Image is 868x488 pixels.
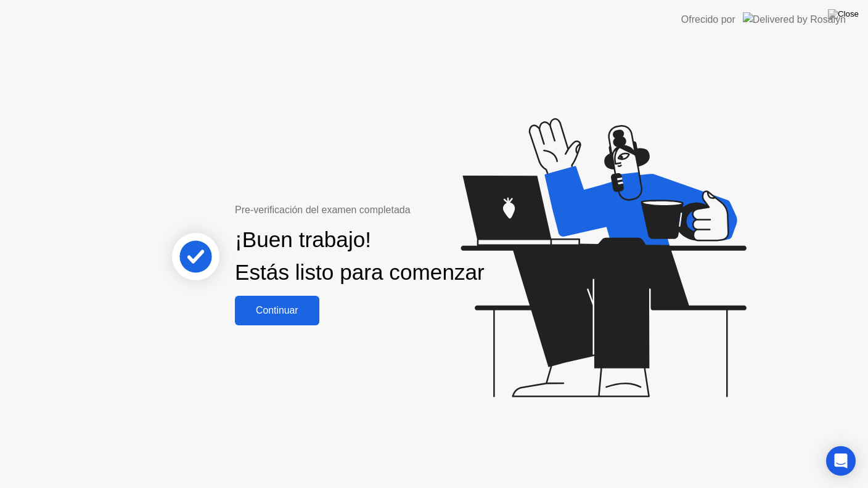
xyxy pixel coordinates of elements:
[235,203,489,218] div: Pre-verificación del examen completada
[681,12,735,27] div: Ofrecido por
[826,446,856,476] div: Open Intercom Messenger
[235,296,319,325] button: Continuar
[828,9,859,19] img: Close
[743,12,846,26] img: Delivered by Rosalyn
[235,224,485,289] div: ¡Buen trabajo! Estás listo para comenzar
[239,305,316,316] div: Continuar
